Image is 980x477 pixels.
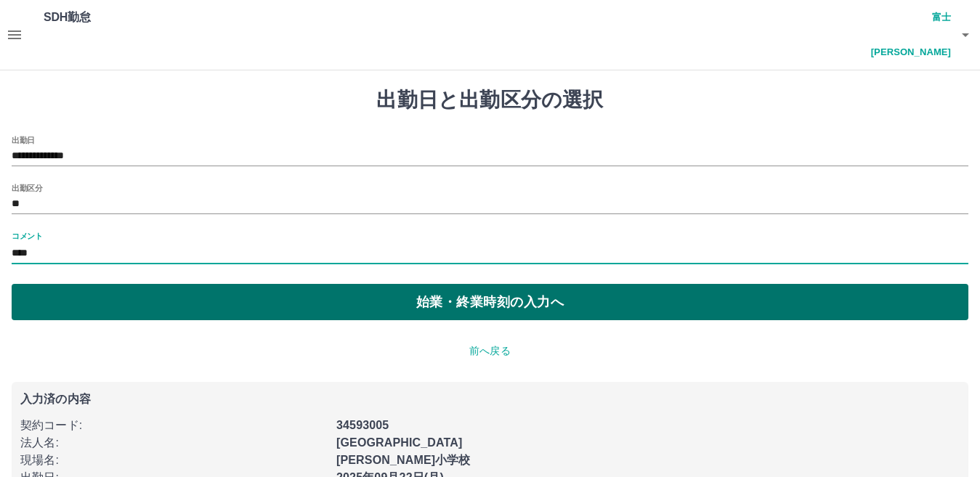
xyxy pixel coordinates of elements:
[336,454,471,466] b: [PERSON_NAME]小学校
[336,419,389,431] b: 34593005
[20,417,328,434] p: 契約コード :
[336,436,463,449] b: [GEOGRAPHIC_DATA]
[12,88,968,113] h1: 出勤日と出勤区分の選択
[12,182,42,193] label: 出勤区分
[12,343,968,359] p: 前へ戻る
[12,230,42,241] label: コメント
[12,134,35,145] label: 出勤日
[20,434,328,452] p: 法人名 :
[20,452,328,469] p: 現場名 :
[20,394,960,405] p: 入力済の内容
[12,284,968,320] button: 始業・終業時刻の入力へ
